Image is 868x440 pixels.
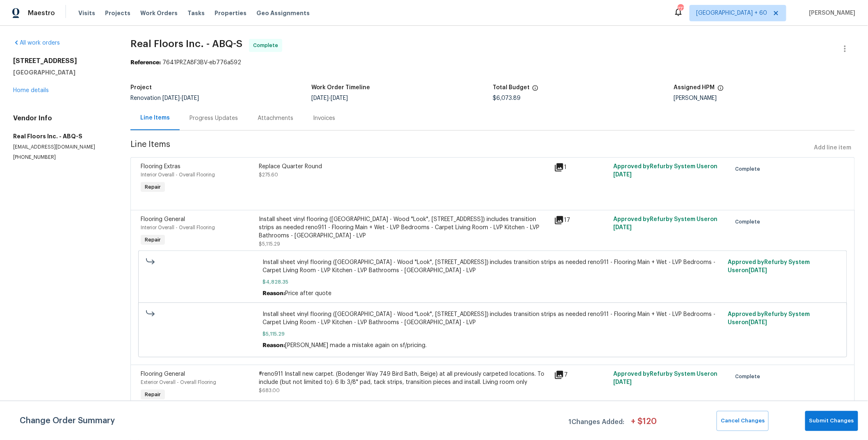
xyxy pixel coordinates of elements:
span: Install sheet vinyl flooring ([GEOGRAPHIC_DATA] - Wood "Look", [STREET_ADDRESS]) includes transit... [263,258,723,275]
div: 17 [554,215,608,225]
div: #reno911 Install new carpet. (Bodenger Way 749 Bird Bath, Beige) at all previously carpeted locat... [259,370,549,386]
span: Exterior Overall - Overall Flooring [141,380,216,385]
button: Submit Changes [805,411,858,431]
h5: [GEOGRAPHIC_DATA] [13,68,111,77]
h2: [STREET_ADDRESS] [13,57,111,65]
div: Invoices [313,114,335,122]
span: Interior Overall - Overall Flooring [141,172,215,177]
div: 7641PRZA8F3BV-eb776a592 [130,59,855,67]
span: Install sheet vinyl flooring ([GEOGRAPHIC_DATA] - Wood "Look", [STREET_ADDRESS]) includes transit... [263,310,723,327]
span: Properties [215,9,247,17]
span: Real Floors Inc. - ABQ-S [130,39,242,49]
span: [DATE] [613,172,632,178]
span: Line Items [130,140,811,156]
span: + $ 120 [631,417,657,431]
span: Submit Changes [809,416,854,426]
span: Maestro [28,9,55,17]
span: [DATE] [749,268,767,273]
div: Install sheet vinyl flooring ([GEOGRAPHIC_DATA] - Wood "Look", [STREET_ADDRESS]) includes transit... [259,215,549,240]
div: 7 [554,370,608,380]
div: 777 [678,5,683,13]
span: [DATE] [331,95,348,101]
span: Complete [736,218,764,226]
span: $6,073.89 [493,95,521,101]
h5: Assigned HPM [674,85,715,90]
a: All work orders [13,40,60,46]
span: Approved by Refurby System User on [728,311,810,325]
b: Reference: [130,60,161,65]
div: Attachments [258,114,293,122]
span: [DATE] [162,95,180,101]
span: $5,115.29 [263,330,723,338]
span: [DATE] [613,379,632,385]
h5: Real Floors Inc. - ABQ-S [13,132,111,140]
span: Cancel Changes [721,416,765,426]
button: Cancel Changes [717,411,769,431]
h5: Work Order Timeline [312,85,370,90]
a: Home details [13,88,49,93]
div: Progress Updates [190,114,238,122]
span: - [162,95,199,101]
div: Replace Quarter Round [259,162,549,171]
span: 1 Changes Added: [569,414,625,431]
span: Complete [736,372,764,381]
span: Geo Assignments [256,9,310,17]
span: Repair [142,236,164,244]
span: Reason: [263,343,285,348]
span: Interior Overall - Overall Flooring [141,225,215,230]
p: [EMAIL_ADDRESS][DOMAIN_NAME] [13,144,111,151]
div: [PERSON_NAME] [674,95,855,101]
span: [DATE] [613,225,632,230]
span: Reason: [263,291,285,296]
h4: Vendor Info [13,114,111,122]
span: $5,115.29 [259,241,280,246]
span: Flooring General [141,371,185,377]
span: Work Orders [140,9,178,17]
p: [PHONE_NUMBER] [13,154,111,161]
span: Approved by Refurby System User on [728,259,810,273]
span: [PERSON_NAME] [806,9,856,17]
span: Flooring General [141,217,185,222]
span: Tasks [187,10,205,16]
div: 1 [554,162,608,172]
span: [PERSON_NAME] made a mistake again on sf/pricing. [285,343,427,348]
span: Flooring Extras [141,164,180,169]
span: Visits [78,9,95,17]
h5: Project [130,85,152,90]
span: Approved by Refurby System User on [613,371,717,385]
span: Complete [253,41,281,50]
div: Line Items [140,114,170,122]
span: Complete [736,165,764,173]
span: Projects [105,9,130,17]
span: The total cost of line items that have been proposed by Opendoor. This sum includes line items th... [532,85,539,95]
span: [GEOGRAPHIC_DATA] + 60 [697,9,767,17]
span: $275.60 [259,172,278,177]
span: Repair [142,183,164,191]
span: Approved by Refurby System User on [613,217,717,230]
h5: Total Budget [493,85,530,90]
span: $683.00 [259,388,280,393]
span: Approved by Refurby System User on [613,164,717,178]
span: Change Order Summary [20,411,115,431]
span: Renovation [130,95,199,101]
span: The hpm assigned to this work order. [717,85,724,95]
span: [DATE] [182,95,199,101]
span: Repair [142,390,164,399]
span: [DATE] [749,320,767,325]
span: [DATE] [312,95,329,101]
span: - [312,95,348,101]
span: Price after quote [285,291,331,296]
span: $4,828.35 [263,278,723,286]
